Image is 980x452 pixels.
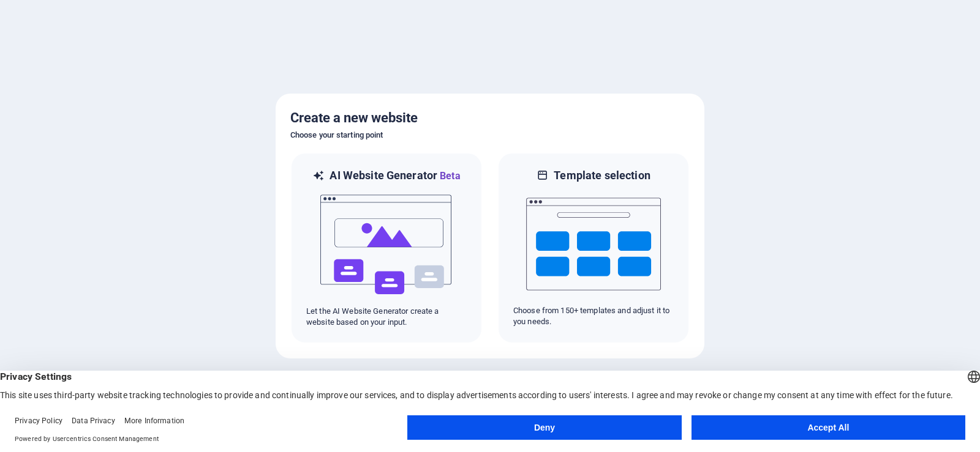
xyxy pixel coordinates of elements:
div: AI Website GeneratorBetaaiLet the AI Website Generator create a website based on your input. [290,152,483,344]
p: Choose from 150+ templates and adjust it to you needs. [513,305,674,327]
img: ai [319,183,454,306]
h5: Create a new website [290,108,690,128]
h6: Template selection [554,168,650,183]
span: Beta [437,170,461,182]
p: Let the AI Website Generator create a website based on your input. [306,306,467,328]
h6: Choose your starting point [290,128,690,143]
div: Template selectionChoose from 150+ templates and adjust it to you needs. [497,152,690,344]
h6: AI Website Generator [330,168,460,183]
